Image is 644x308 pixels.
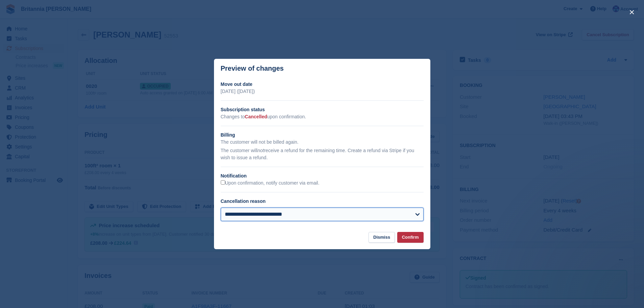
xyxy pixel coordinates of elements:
[221,180,319,186] label: Upon confirmation, notify customer via email.
[221,132,424,139] h2: Billing
[221,81,424,88] h2: Move out date
[221,198,266,204] label: Cancellation reason
[221,180,225,185] input: Upon confirmation, notify customer via email.
[257,148,264,153] em: not
[245,114,267,119] span: Cancelled
[221,147,424,161] p: The customer will receive a refund for the remaining time. Create a refund via Stripe if you wish...
[221,106,424,113] h2: Subscription status
[221,172,424,180] h2: Notification
[397,232,424,243] button: Confirm
[221,139,424,146] p: The customer will not be billed again.
[368,232,395,243] button: Dismiss
[221,113,424,120] p: Changes to upon confirmation.
[221,65,284,72] p: Preview of changes
[626,7,637,18] button: close
[221,88,424,95] p: [DATE] ([DATE])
